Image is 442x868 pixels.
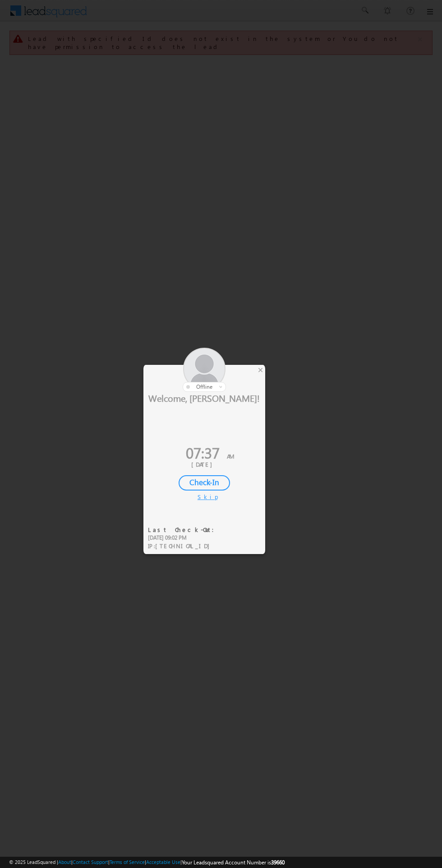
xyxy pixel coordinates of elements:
div: Check-In [179,475,230,491]
div: IP : [148,542,220,550]
span: AM [227,452,234,460]
div: [DATE] [150,460,258,468]
span: © 2025 LeadSquared | | | | | [9,858,285,867]
div: Welcome, [PERSON_NAME]! [143,392,265,404]
a: About [58,859,71,865]
div: Skip [198,493,211,501]
span: offline [196,383,212,390]
a: Terms of Service [110,859,145,865]
a: Contact Support [73,859,108,865]
span: 39660 [271,859,285,866]
div: Last Check-Out: [148,526,220,534]
div: × [256,365,265,375]
span: 07:37 [186,442,220,463]
span: Your Leadsquared Account Number is [182,859,285,866]
span: [TECHNICAL_ID] [155,542,214,550]
a: Acceptable Use [146,859,180,865]
div: [DATE] 09:02 PM [148,534,220,542]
